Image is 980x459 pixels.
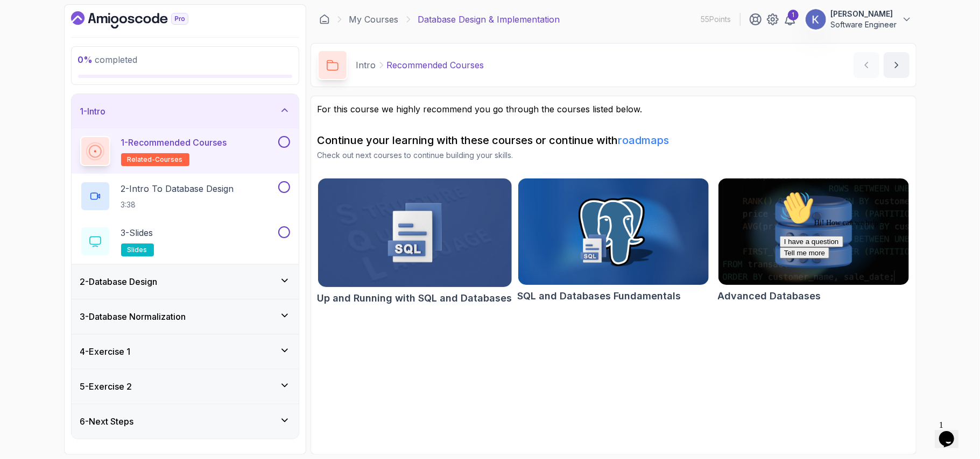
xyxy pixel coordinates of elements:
button: 1-Recommended Coursesrelated-courses [80,136,290,166]
a: Dashboard [71,11,213,28]
iframe: chat widget [775,187,969,411]
span: related-courses [128,155,183,164]
p: 1 - Recommended Courses [121,136,227,149]
span: Hi! How can we help? [4,32,107,40]
span: 0 % [78,54,93,65]
div: 1 [788,10,799,20]
a: Dashboard [319,14,330,25]
button: Tell me more [4,61,54,72]
h3: 1 - Intro [80,105,106,118]
a: Advanced Databases cardAdvanced Databases [718,178,910,304]
h3: 2 - Database Design [80,275,158,288]
button: 6-Next Steps [72,404,299,439]
img: Up and Running with SQL and Databases card [318,178,512,287]
p: 2 - Intro To Database Design [121,182,234,195]
button: 3-Slidesslides [80,226,290,256]
p: Check out next courses to continue building your skills. [318,150,910,161]
a: Up and Running with SQL and Databases cardUp and Running with SQL and Databases [318,178,512,306]
span: slides [128,246,147,254]
button: 3-Database Normalization [72,299,299,334]
h2: Continue your learning with these courses or continue with [318,133,910,148]
span: completed [78,54,138,65]
button: 2-Database Design [72,264,299,299]
button: next content [884,52,910,78]
img: user profile image [806,9,826,30]
button: 5-Exercise 2 [72,369,299,404]
img: SQL and Databases Fundamentals card [518,178,709,285]
button: I have a question [4,49,68,61]
button: previous content [854,52,879,78]
a: My Courses [349,13,399,26]
img: Advanced Databases card [718,178,909,285]
h3: 6 - Next Steps [80,415,134,428]
p: Software Engineer [831,19,897,30]
p: 55 Points [701,14,731,25]
h3: 4 - Exercise 1 [80,345,131,358]
div: 👋Hi! How can we help?I have a questionTell me more [4,4,198,72]
p: [PERSON_NAME] [831,9,897,19]
button: user profile image[PERSON_NAME]Software Engineer [805,9,912,30]
p: Recommended Courses [387,59,484,71]
button: 4-Exercise 1 [72,334,299,369]
button: 2-Intro To Database Design3:38 [80,181,290,211]
iframe: chat widget [935,416,969,448]
button: 1-Intro [72,94,299,128]
h2: SQL and Databases Fundamentals [518,289,681,304]
p: Database Design & Implementation [418,13,560,26]
img: :wave: [4,4,39,39]
h3: 3 - Database Normalization [80,310,186,323]
p: For this course we highly recommend you go through the courses listed below. [318,103,910,116]
a: roadmaps [618,134,669,147]
p: Intro [356,59,376,71]
a: 1 [784,13,796,26]
h2: Advanced Databases [718,289,821,304]
a: SQL and Databases Fundamentals cardSQL and Databases Fundamentals [518,178,709,304]
p: 3 - Slides [121,226,153,239]
p: 3:38 [121,199,234,210]
h2: Up and Running with SQL and Databases [318,291,512,306]
h3: 5 - Exercise 2 [80,380,132,393]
